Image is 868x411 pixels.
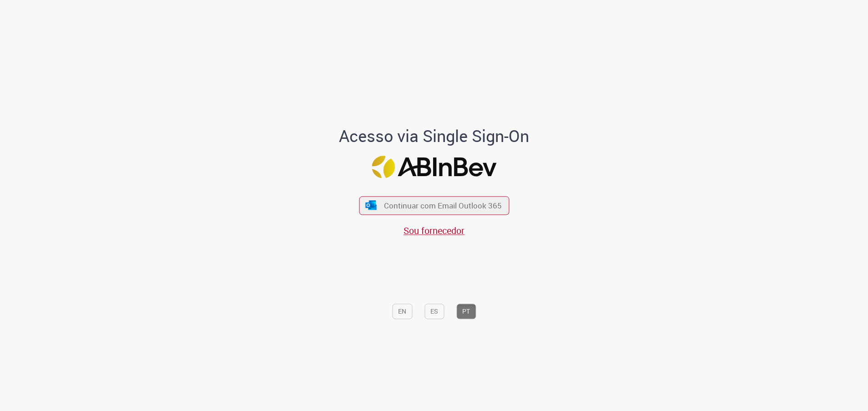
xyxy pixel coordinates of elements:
span: Continuar com Email Outlook 365 [384,200,502,211]
img: Logo ABInBev [372,156,496,178]
button: PT [456,304,476,320]
img: ícone Azure/Microsoft 360 [365,200,378,210]
button: ES [424,304,444,320]
button: ícone Azure/Microsoft 360 Continuar com Email Outlook 365 [359,196,509,215]
a: Sou fornecedor [404,224,464,237]
h1: Acesso via Single Sign-On [308,127,560,145]
button: EN [392,304,412,320]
